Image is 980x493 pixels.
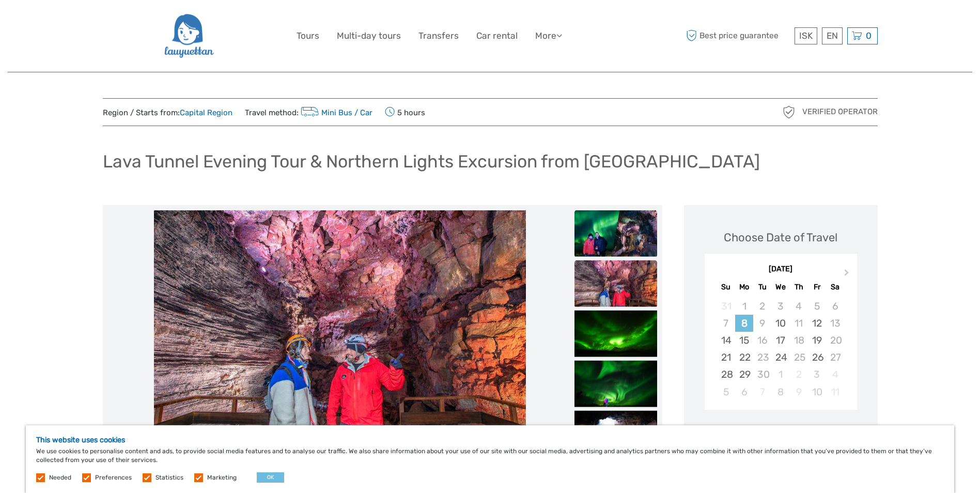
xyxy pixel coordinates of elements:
[297,28,319,43] a: Tours
[717,280,735,294] div: Su
[385,105,425,119] span: 5 hours
[535,28,562,43] a: More
[163,8,213,64] img: 2954-36deae89-f5b4-4889-ab42-60a468582106_logo_big.png
[717,349,735,366] div: Choose Sunday, September 21st, 2025
[753,383,771,400] div: Not available Tuesday, October 7th, 2025
[808,366,826,383] div: Choose Friday, October 3rd, 2025
[724,229,837,245] div: Choose Date of Travel
[735,280,753,294] div: Mo
[790,366,808,383] div: Not available Thursday, October 2nd, 2025
[717,298,735,315] div: Not available Sunday, August 31st, 2025
[717,383,735,400] div: Choose Sunday, October 5th, 2025
[119,16,131,28] button: Open LiveChat chat widget
[154,210,526,458] img: 735fa9dc06b24870bde84e6269175076_main_slider.jpeg
[771,349,789,366] div: Choose Wednesday, September 24th, 2025
[574,360,657,407] img: dafbef93728549eeb8d39e7945399cf6_slider_thumbnail.jpeg
[826,366,844,383] div: Not available Saturday, October 4th, 2025
[753,280,771,294] div: Tu
[299,108,373,117] a: Mini Bus / Car
[808,280,826,294] div: Fr
[771,280,789,294] div: We
[735,349,753,366] div: Choose Monday, September 22nd, 2025
[753,349,771,366] div: Not available Tuesday, September 23rd, 2025
[771,315,789,332] div: Choose Wednesday, September 10th, 2025
[14,18,117,26] p: We're away right now. Please check back later!
[822,27,843,44] div: EN
[708,298,853,400] div: month 2025-09
[826,315,844,332] div: Not available Saturday, September 13th, 2025
[574,210,657,256] img: 6b1c359e792f43bc99aaf5d30427e4d7_slider_thumbnail.jpeg
[808,315,826,332] div: Choose Friday, September 12th, 2025
[418,28,459,43] a: Transfers
[826,280,844,294] div: Sa
[802,106,878,117] span: Verified Operator
[753,332,771,349] div: Not available Tuesday, September 16th, 2025
[49,473,71,482] label: Needed
[735,366,753,383] div: Choose Monday, September 29th, 2025
[808,383,826,400] div: Choose Friday, October 10th, 2025
[790,298,808,315] div: Not available Thursday, September 4th, 2025
[808,349,826,366] div: Choose Friday, September 26th, 2025
[790,383,808,400] div: Not available Thursday, October 9th, 2025
[337,28,401,43] a: Multi-day tours
[808,332,826,349] div: Choose Friday, September 19th, 2025
[574,260,657,306] img: 735fa9dc06b24870bde84e6269175076_slider_thumbnail.jpeg
[790,280,808,294] div: Th
[781,104,797,120] img: verified_operator_grey_128.png
[735,298,753,315] div: Not available Monday, September 1st, 2025
[26,425,954,493] div: We use cookies to personalise content and ads, to provide social media features and to analyse ou...
[735,315,753,332] div: Choose Monday, September 8th, 2025
[826,298,844,315] div: Not available Saturday, September 6th, 2025
[808,298,826,315] div: Not available Friday, September 5th, 2025
[771,298,789,315] div: Not available Wednesday, September 3rd, 2025
[245,105,373,119] span: Travel method:
[790,332,808,349] div: Not available Thursday, September 18th, 2025
[207,473,237,482] label: Marketing
[95,473,132,482] label: Preferences
[103,151,760,172] h1: Lava Tunnel Evening Tour & Northern Lights Excursion from [GEOGRAPHIC_DATA]
[753,315,771,332] div: Not available Tuesday, September 9th, 2025
[36,436,944,444] h5: This website uses cookies
[799,30,813,41] span: ISK
[103,107,232,118] span: Region / Starts from:
[771,332,789,349] div: Choose Wednesday, September 17th, 2025
[790,349,808,366] div: Not available Thursday, September 25th, 2025
[717,315,735,332] div: Not available Sunday, September 7th, 2025
[574,410,657,457] img: 3c55d780d53e4ab390988a97fc152237_slider_thumbnail.jpeg
[257,472,284,483] button: OK
[790,315,808,332] div: Not available Thursday, September 11th, 2025
[771,366,789,383] div: Choose Wednesday, October 1st, 2025
[753,298,771,315] div: Not available Tuesday, September 2nd, 2025
[826,332,844,349] div: Not available Saturday, September 20th, 2025
[839,267,856,283] button: Next Month
[735,332,753,349] div: Choose Monday, September 15th, 2025
[476,28,518,43] a: Car rental
[717,332,735,349] div: Choose Sunday, September 14th, 2025
[735,383,753,400] div: Choose Monday, October 6th, 2025
[717,366,735,383] div: Choose Sunday, September 28th, 2025
[574,310,657,357] img: 702591d13a6d46e8a3a2d2ed1b7aeb2b_slider_thumbnail.jpeg
[753,366,771,383] div: Not available Tuesday, September 30th, 2025
[864,30,873,41] span: 0
[826,383,844,400] div: Not available Saturday, October 11th, 2025
[180,108,232,117] a: Capital Region
[705,264,857,275] div: [DATE]
[826,349,844,366] div: Not available Saturday, September 27th, 2025
[155,473,183,482] label: Statistics
[771,383,789,400] div: Choose Wednesday, October 8th, 2025
[684,27,792,44] span: Best price guarantee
